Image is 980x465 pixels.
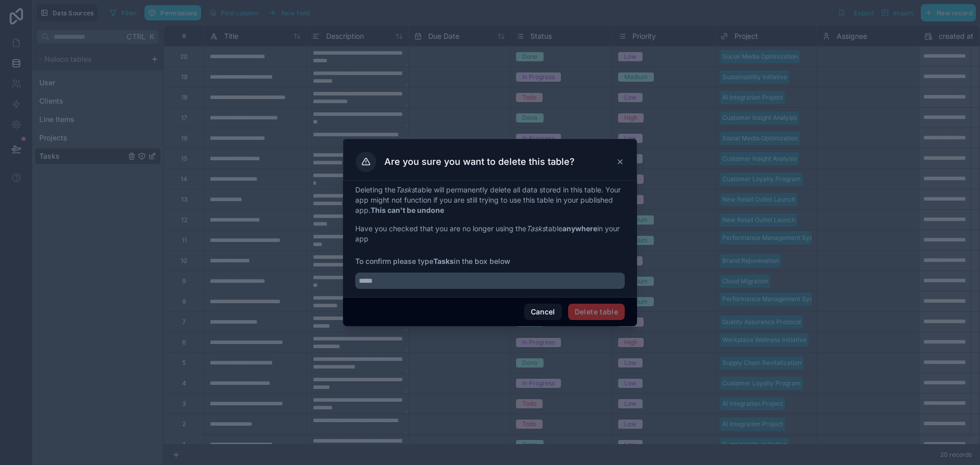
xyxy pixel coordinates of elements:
span: To confirm please type in the box below [355,256,625,266]
strong: Tasks [433,257,454,265]
strong: This can't be undone [371,206,444,214]
p: Deleting the table will permanently delete all data stored in this table. Your app might not func... [355,185,625,215]
strong: anywhere [562,224,597,233]
em: Tasks [396,185,415,194]
h3: Are you sure you want to delete this table? [384,156,575,168]
p: Have you checked that you are no longer using the table in your app [355,224,625,244]
em: Tasks [526,224,546,233]
button: Cancel [524,304,562,320]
